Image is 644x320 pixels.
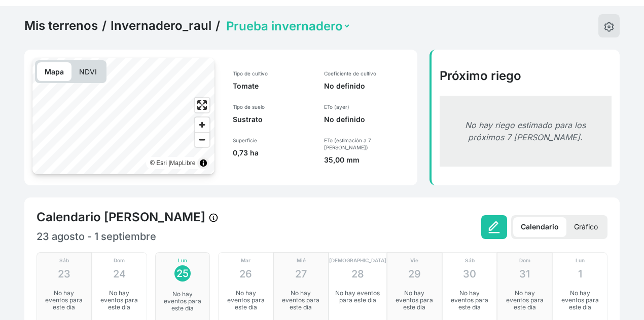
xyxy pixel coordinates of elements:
p: Dom [519,257,530,264]
p: ETo (ayer) [324,103,409,110]
p: Lun [576,257,585,264]
p: 31 [519,266,530,282]
p: 26 [239,266,252,282]
p: Superficie [233,137,312,144]
p: 0,73 ha [233,148,312,158]
p: Sáb [59,257,69,264]
p: Gráfico [566,217,605,237]
div: © Esri | [150,158,195,168]
p: No hay eventos para este día [335,290,380,304]
p: ETo (estimación a 7 [PERSON_NAME]) [324,137,409,151]
p: 29 [408,266,421,282]
p: No hay eventos para este día [161,291,204,312]
a: MapLibre [170,159,195,167]
a: Invernadero_raul [111,18,211,33]
p: Vie [410,257,418,264]
p: 25 [176,266,189,281]
p: No hay eventos para este día [558,290,601,311]
p: 24 [113,266,126,282]
p: 23 agosto - 1 septiembre [37,229,322,244]
p: Mié [297,257,306,264]
p: 35,00 mm [324,155,409,165]
p: Tomate [233,81,312,91]
p: Calendario [513,217,566,237]
p: [DEMOGRAPHIC_DATA] [329,257,386,264]
a: Mis terrenos [24,18,98,33]
p: Dom [114,257,125,264]
p: Mar [241,257,251,264]
p: No definido [324,81,409,91]
p: No hay eventos para este día [224,290,267,311]
h4: Próximo riego [440,68,612,84]
p: No hay eventos para este día [503,290,546,311]
p: No hay eventos para este día [448,290,491,311]
p: NDVI [71,62,104,81]
em: No hay riego estimado para los próximos 7 [PERSON_NAME]. [465,120,586,142]
img: edit [604,22,614,32]
p: No hay eventos para este día [97,290,140,311]
p: No hay eventos para este día [279,290,323,311]
p: Sáb [465,257,475,264]
button: Zoom out [195,132,209,147]
p: No hay eventos para este día [43,290,86,311]
button: Zoom in [195,117,209,132]
p: 28 [351,266,364,282]
button: Enter fullscreen [195,98,209,112]
p: Lun [178,257,187,264]
img: edit [488,221,500,233]
canvas: Map [32,58,214,174]
p: 23 [58,266,70,282]
p: No definido [324,114,409,125]
p: No hay eventos para este día [393,290,436,311]
p: Tipo de suelo [233,103,312,110]
p: 1 [578,266,582,282]
span: / [216,18,220,33]
p: Tipo de cultivo [233,70,312,77]
select: Terrain Selector [224,18,351,34]
p: Coeficiente de cultivo [324,70,409,77]
h4: Calendario [PERSON_NAME] [37,210,220,225]
p: Sustrato [233,114,312,125]
summary: Toggle attribution [197,157,209,169]
p: 30 [463,266,476,282]
p: 27 [295,266,307,282]
span: / [102,18,106,33]
p: Mapa [37,62,71,81]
